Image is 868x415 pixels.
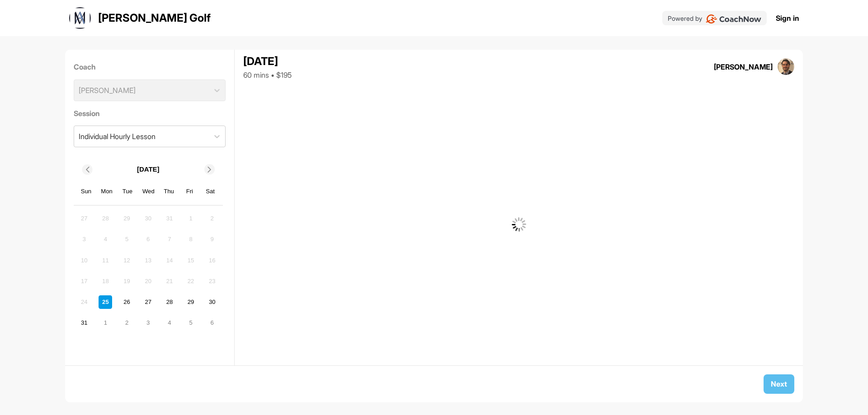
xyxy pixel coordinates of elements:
div: Not available Saturday, August 16th, 2025 [205,253,219,267]
div: Not available Friday, August 8th, 2025 [184,233,198,246]
p: Powered by [668,14,702,23]
div: Choose Monday, September 1st, 2025 [99,316,112,330]
div: Not available Thursday, August 7th, 2025 [163,233,176,246]
div: Not available Friday, August 22nd, 2025 [184,275,198,288]
div: Choose Wednesday, September 3rd, 2025 [142,316,155,330]
div: Not available Tuesday, August 12th, 2025 [120,253,134,267]
div: Not available Monday, August 18th, 2025 [99,275,112,288]
label: Coach [74,61,226,72]
div: month 2025-08 [76,210,220,331]
div: Thu [163,186,175,197]
div: Choose Saturday, September 6th, 2025 [205,316,219,330]
button: Next [764,374,794,394]
div: Not available Friday, August 15th, 2025 [184,253,198,267]
div: Choose Thursday, September 4th, 2025 [163,316,176,330]
div: Sun [80,186,92,197]
div: Choose Friday, August 29th, 2025 [184,295,198,309]
div: Not available Monday, July 28th, 2025 [99,212,112,225]
a: Sign in [776,13,799,23]
div: Not available Saturday, August 9th, 2025 [205,233,219,246]
div: Wed [142,186,154,197]
div: Not available Wednesday, August 6th, 2025 [142,233,155,246]
label: Session [74,108,226,119]
div: Not available Wednesday, July 30th, 2025 [142,212,155,225]
div: 60 mins • $195 [243,70,292,80]
div: Not available Tuesday, July 29th, 2025 [120,212,134,225]
div: Not available Friday, August 1st, 2025 [184,212,198,225]
img: G6gVgL6ErOh57ABN0eRmCEwV0I4iEi4d8EwaPGI0tHgoAbU4EAHFLEQAh+QQFCgALACwIAA4AGAASAAAEbHDJSesaOCdk+8xg... [512,217,526,232]
div: Not available Sunday, August 17th, 2025 [77,275,91,288]
div: Not available Sunday, August 10th, 2025 [77,253,91,267]
div: Individual Hourly Lesson [79,131,156,142]
img: logo [69,7,91,29]
div: Not available Saturday, August 2nd, 2025 [205,212,219,225]
div: Fri [184,186,196,197]
img: square_cbbdb4ff526e57f9a1c8395fbb24d166.jpg [778,58,795,75]
div: Choose Tuesday, August 26th, 2025 [120,295,134,309]
div: Not available Saturday, August 23rd, 2025 [205,275,219,288]
div: Not available Tuesday, August 19th, 2025 [120,275,134,288]
p: [DATE] [137,164,160,175]
div: [PERSON_NAME] [714,61,773,72]
div: Not available Monday, August 4th, 2025 [99,233,112,246]
div: Sat [204,186,216,197]
img: CoachNow [706,14,761,23]
div: Not available Monday, August 11th, 2025 [99,253,112,267]
div: Choose Monday, August 25th, 2025 [99,295,112,309]
div: Choose Friday, September 5th, 2025 [184,316,198,330]
div: Choose Thursday, August 28th, 2025 [163,295,176,309]
div: Not available Thursday, July 31st, 2025 [163,212,176,225]
div: Not available Thursday, August 21st, 2025 [163,275,176,288]
div: Tue [122,186,133,197]
div: Not available Sunday, July 27th, 2025 [77,212,91,225]
div: Not available Wednesday, August 13th, 2025 [142,253,155,267]
div: Not available Sunday, August 3rd, 2025 [77,233,91,246]
div: Not available Sunday, August 24th, 2025 [77,295,91,309]
div: [DATE] [243,53,292,70]
div: Choose Tuesday, September 2nd, 2025 [120,316,134,330]
div: Choose Saturday, August 30th, 2025 [205,295,219,309]
div: Choose Wednesday, August 27th, 2025 [142,295,155,309]
p: [PERSON_NAME] Golf [98,10,211,26]
div: Choose Sunday, August 31st, 2025 [77,316,91,330]
div: Not available Thursday, August 14th, 2025 [163,253,176,267]
div: Not available Tuesday, August 5th, 2025 [120,233,134,246]
div: Mon [101,186,113,197]
div: Not available Wednesday, August 20th, 2025 [142,275,155,288]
